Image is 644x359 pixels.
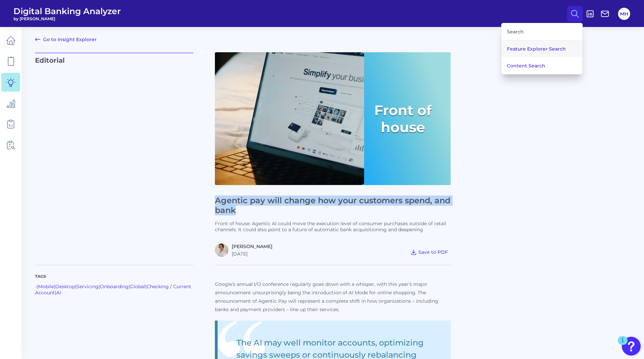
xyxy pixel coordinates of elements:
img: Front of House with Right Label (4).png [215,52,451,185]
span: Digital Banking Analyzer [13,6,121,16]
button: Content Search [502,57,582,74]
a: Servicing [76,283,99,290]
a: Global [130,283,145,290]
span: | [145,283,147,290]
a: Mobile [38,283,54,290]
button: Open Resource Center, 1 new notification [622,337,641,356]
span: | [54,283,55,290]
span: | [37,283,38,290]
span: by [PERSON_NAME] [13,16,121,21]
a: AI [56,290,61,296]
a: Onboarding [100,283,129,290]
a: Checking / Current Account [35,283,191,296]
button: Feature Explorer Search [502,40,582,57]
span: | [75,283,76,290]
p: Editorial [35,52,193,257]
h1: Agentic pay will change how your customers spend, and bank [215,196,451,215]
div: Search [504,23,580,40]
span: | [55,290,56,296]
div: 1 [621,340,624,349]
a: [PERSON_NAME] [232,243,272,249]
span: Save to PDF [418,249,448,255]
img: MIchael McCaw [215,243,228,257]
a: Go to Insight Explorer [35,35,97,43]
span: - [35,283,37,290]
p: Tags [35,273,193,279]
span: | [99,283,100,290]
span: | [129,283,130,290]
a: Desktop [55,283,75,290]
p: Front of house: Agentic AI could move the execution level of consumer purchases outside of retail... [215,220,451,233]
div: [DATE] [232,251,272,257]
button: Save to PDF [408,247,451,257]
button: MH [618,8,630,20]
p: Google’s annual I/O conference regularly goes down with a whisper, with this year’s major announc... [215,280,451,314]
